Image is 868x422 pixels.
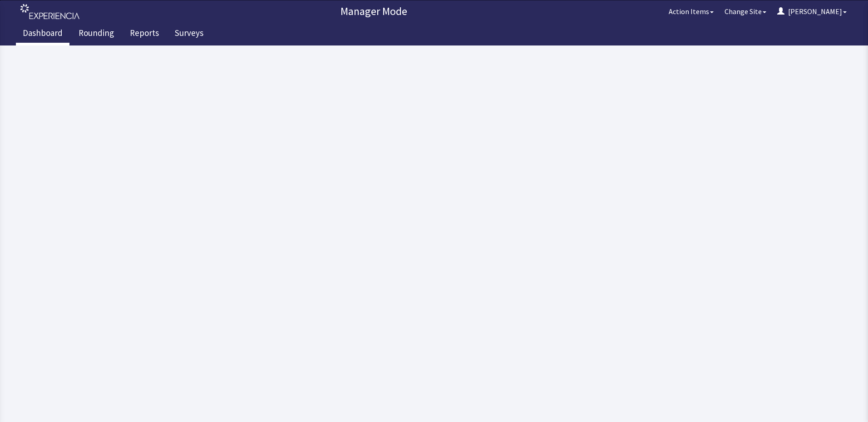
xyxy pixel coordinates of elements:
a: Surveys [168,23,210,45]
button: Change Site [719,2,772,20]
p: Manager Mode [84,4,663,19]
a: Dashboard [16,23,69,45]
button: Action Items [663,2,719,20]
a: Reports [123,23,166,45]
img: experiencia_logo.png [20,4,79,19]
button: [PERSON_NAME] [772,2,852,20]
a: Rounding [72,23,121,45]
